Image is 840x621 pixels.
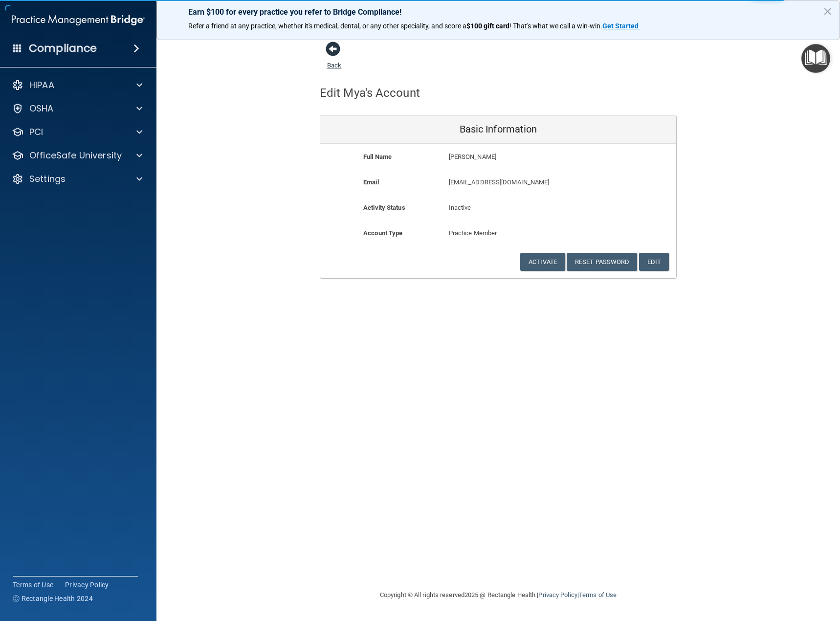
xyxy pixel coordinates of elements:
b: Activity Status [363,204,405,211]
a: Privacy Policy [538,591,577,599]
a: Terms of Use [579,591,617,599]
p: PCI [29,126,43,138]
span: ! That's what we call a win-win. [509,22,602,30]
p: Practice Member [449,227,548,239]
strong: $100 gift card [466,22,509,30]
p: OfficeSafe University [29,150,122,161]
span: Ⓒ Rectangle Health 2024 [13,594,93,603]
h4: Compliance [29,42,97,55]
a: OSHA [12,103,142,114]
a: HIPAA [12,79,142,91]
strong: Get Started [602,22,639,30]
a: Privacy Policy [65,580,109,590]
p: OSHA [29,103,54,114]
button: Activate [520,253,565,271]
p: [PERSON_NAME] [449,151,605,163]
button: Reset Password [567,253,637,271]
div: Copyright © All rights reserved 2025 @ Rectangle Health | | [320,579,677,611]
a: Back [327,50,341,69]
button: Edit [639,253,669,271]
p: HIPAA [29,79,54,91]
a: PCI [12,126,142,138]
p: Settings [29,173,66,185]
span: Refer a friend at any practice, whether it's medical, dental, or any other speciality, and score a [188,22,466,30]
button: Close [823,3,832,19]
a: OfficeSafe University [12,150,142,161]
a: Get Started [602,22,640,30]
h4: Edit Mya's Account [320,87,420,99]
div: Basic Information [320,115,676,144]
img: PMB logo [12,10,145,30]
b: Full Name [363,153,392,160]
p: [EMAIL_ADDRESS][DOMAIN_NAME] [449,177,605,188]
a: Terms of Use [13,580,53,590]
a: Settings [12,173,142,185]
p: Inactive [449,202,548,214]
button: Open Resource Center [801,44,830,73]
b: Account Type [363,229,402,237]
b: Email [363,178,379,186]
p: Earn $100 for every practice you refer to Bridge Compliance! [188,7,808,17]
